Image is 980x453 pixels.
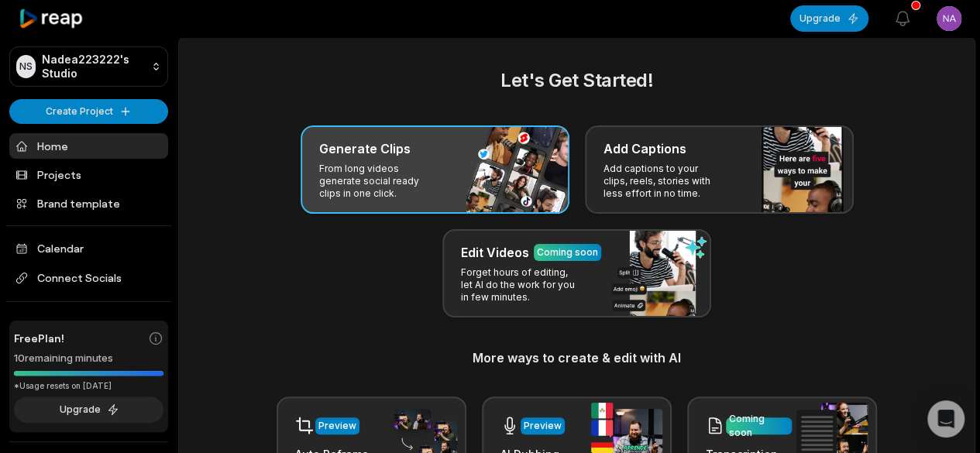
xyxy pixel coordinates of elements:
[524,419,562,433] div: Preview
[927,400,965,438] div: Open Intercom Messenger
[9,99,168,124] button: Create Project
[198,67,956,94] h2: Let's Get Started!
[14,380,163,392] div: *Usage resets on [DATE]
[461,266,581,304] p: Forget hours of editing, let AI do the work for you in few minutes.
[9,264,168,292] span: Connect Socials
[603,139,686,158] h3: Add Captions
[9,162,168,187] a: Projects
[603,163,724,200] p: Add captions to your clips, reels, stories with less effort in no time.
[729,412,789,440] div: Coming soon
[319,163,439,200] p: From long videos generate social ready clips in one click.
[319,139,411,158] h3: Generate Clips
[790,5,868,32] button: Upgrade
[9,190,168,216] a: Brand template
[14,351,163,366] div: 10 remaining minutes
[198,348,956,367] h3: More ways to create & edit with AI
[16,55,36,78] div: NS
[318,419,356,433] div: Preview
[9,235,168,261] a: Calendar
[537,245,598,259] div: Coming soon
[9,133,168,159] a: Home
[14,396,163,423] button: Upgrade
[461,243,529,262] h3: Edit Videos
[14,330,64,346] span: Free Plan!
[42,53,145,81] p: Nadea223222's Studio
